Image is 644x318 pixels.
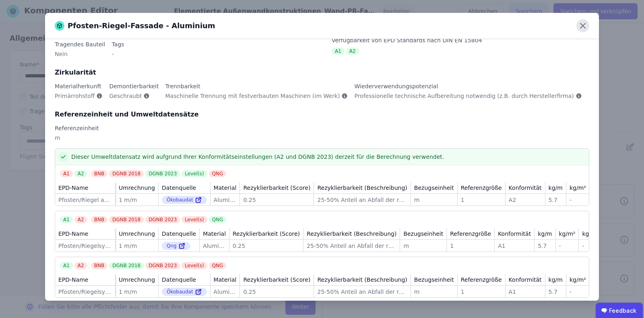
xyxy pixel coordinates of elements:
[233,230,300,238] div: Rezyklierbarkeit (Score)
[509,288,542,296] div: A1
[119,230,155,238] div: Umrechnung
[74,216,87,223] div: A2
[403,230,443,238] div: Bezugseinheit
[162,196,207,204] div: Ökobaudat
[109,262,144,269] div: DGNB 2018
[354,92,574,100] span: Professionelle technische Aufbereitung notwendig (z.B. durch Herstellerfirma)
[332,36,589,44] div: Verfügbarkeit von EPD Standards nach DIN EN 15804
[91,262,107,269] div: BNB
[549,196,563,204] div: 5.7
[60,262,73,269] div: A1
[55,20,215,31] div: Pfosten-Riegel-Fassade - Aluminium
[58,288,112,296] div: Pfosten/Riegelsystem aus Aluminium
[109,216,144,223] div: DGNB 2018
[243,276,310,284] div: Rezyklierbarkeit (Score)
[498,230,531,238] div: Konformität
[549,184,563,192] div: kg/m
[582,230,599,238] div: kg/m³
[165,82,348,90] div: Trennbarkeit
[559,242,576,250] div: -
[243,184,310,192] div: Rezyklierbarkeit (Score)
[58,196,112,204] div: Pfosten/Riegel aus Aluminium
[182,216,207,223] div: Level(s)
[209,262,227,269] div: QNG
[346,48,359,55] div: A2
[582,242,599,250] div: -
[332,48,345,55] div: A1
[243,288,310,296] div: 0.25
[55,124,589,132] div: Referenzeinheit
[538,230,552,238] div: kg/m
[58,184,88,192] div: EPD-Name
[317,184,407,192] div: Rezyklierbarkeit (Beschreibung)
[214,288,237,296] div: Aluminium
[354,82,582,90] div: Wiederverwendungspotenzial
[570,276,586,284] div: kg/m²
[119,276,155,284] div: Umrechnung
[55,68,589,77] div: Zirkularität
[119,288,155,296] div: 1 m/m
[209,170,227,177] div: QNG
[307,242,396,250] div: 25-50% Anteil an Abfall der recycled wird
[203,242,226,250] div: Aluminium
[509,196,542,204] div: A2
[461,196,502,204] div: 1
[461,184,502,192] div: Referenzgröße
[414,196,454,204] div: m
[549,288,563,296] div: 5.7
[109,82,159,90] div: Demontierbarkeit
[559,230,576,238] div: kg/m²
[91,216,107,223] div: BNB
[109,170,144,177] div: DGNB 2018
[55,110,589,119] div: Referenzeinheit und Umweltdatensätze
[461,288,502,296] div: 1
[233,242,300,250] div: 0.25
[403,242,443,250] div: m
[317,276,407,284] div: Rezyklierbarkeit (Beschreibung)
[74,262,87,269] div: A2
[60,170,73,177] div: A1
[570,288,586,296] div: -
[182,170,207,177] div: Level(s)
[165,92,340,100] span: Maschinelle Trennung mit festverbauten Maschinen (im Werk)
[461,276,502,284] div: Referenzgröße
[162,276,196,284] div: Datenquelle
[55,50,105,64] div: Nein
[55,82,103,90] div: Materialherkunft
[450,230,491,238] div: Referenzgröße
[498,242,531,250] div: A1
[414,288,454,296] div: m
[203,230,226,238] div: Material
[317,196,407,204] div: 25-50% Anteil an Abfall der recycled wird
[119,184,155,192] div: Umrechnung
[414,276,454,284] div: Bezugseinheit
[549,276,563,284] div: kg/m
[317,288,407,296] div: 25-50% Anteil an Abfall der recycled wird
[450,242,491,250] div: 1
[145,262,180,269] div: DGNB 2023
[570,184,586,192] div: kg/m²
[162,288,207,296] div: Ökobaudat
[119,196,155,204] div: 1 m/m
[74,170,87,177] div: A2
[145,216,180,223] div: DGNB 2023
[55,92,95,100] span: Primärrohstoff
[162,230,196,238] div: Datenquelle
[71,153,444,161] span: Dieser Umweltdatensatz wird aufgrund Ihrer Konformitätseinstellungen (A2 und DGNB 2023) derzeit f...
[214,184,237,192] div: Material
[182,262,207,269] div: Level(s)
[162,242,190,250] div: Qng
[538,242,552,250] div: 5.7
[58,276,88,284] div: EPD-Name
[307,230,396,238] div: Rezyklierbarkeit (Beschreibung)
[509,276,542,284] div: Konformität
[414,184,454,192] div: Bezugseinheit
[111,50,124,64] div: -
[509,184,542,192] div: Konformität
[55,40,105,48] div: Tragendes Bauteil
[570,196,586,204] div: -
[109,92,142,100] span: Geschraubt
[243,196,310,204] div: 0.25
[214,276,237,284] div: Material
[60,216,73,223] div: A1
